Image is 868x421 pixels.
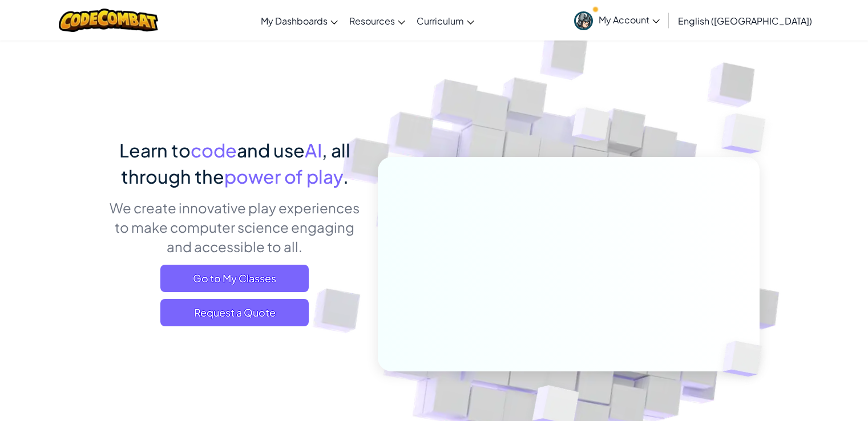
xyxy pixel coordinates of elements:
[703,317,789,400] img: Overlap cubes
[191,139,237,161] span: code
[550,85,632,170] img: Overlap cubes
[417,15,464,27] span: Curriculum
[237,139,305,161] span: and use
[568,2,665,38] a: My Account
[344,5,411,36] a: Resources
[411,5,480,36] a: Curriculum
[261,15,328,27] span: My Dashboards
[574,11,593,30] img: avatar
[109,198,361,256] p: We create innovative play experiences to make computer science engaging and accessible to all.
[119,139,191,161] span: Learn to
[599,14,660,26] span: My Account
[349,15,395,27] span: Resources
[305,139,322,161] span: AI
[343,165,349,188] span: .
[160,299,309,326] a: Request a Quote
[678,15,812,27] span: English ([GEOGRAPHIC_DATA])
[224,165,343,188] span: power of play
[160,265,309,292] a: Go to My Classes
[255,5,344,36] a: My Dashboards
[699,86,797,182] img: Overlap cubes
[59,9,159,32] img: CodeCombat logo
[672,5,818,36] a: English ([GEOGRAPHIC_DATA])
